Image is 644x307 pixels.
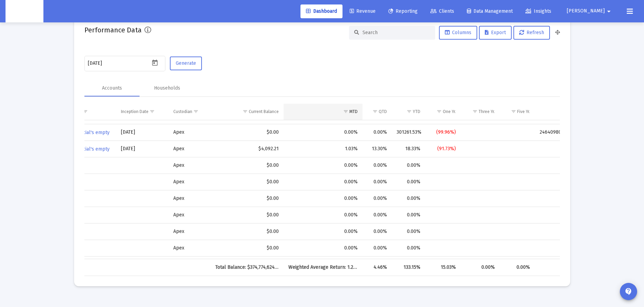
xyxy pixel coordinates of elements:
div: 5,144,941.35% [540,264,595,271]
div: 0.00% [397,245,420,252]
div: (91.73%) [430,145,456,152]
a: Insights [520,4,557,18]
span: Zoe Financial's empty [62,146,110,152]
td: Column Current Balance [211,104,284,120]
div: 0.00% [540,228,595,235]
div: 0.00% [367,228,387,235]
mat-icon: contact_support [624,287,633,296]
a: Zoe Financial's empty [61,127,110,137]
div: 0.00% [540,162,595,169]
a: Zoe Financial's empty [61,144,110,154]
div: $0.00 [215,195,279,202]
div: 0.00% [288,245,358,252]
div: Five Yr. [517,109,530,114]
span: Export [485,30,506,35]
span: Columns [445,30,471,35]
mat-icon: arrow_drop_down [605,4,613,18]
span: Show filter options for column 'Household' [83,109,88,114]
div: MTD [349,109,358,114]
input: Select a Date [88,61,150,66]
div: 18.33% [397,145,420,152]
div: 13.30% [367,145,387,152]
td: Apex [168,207,211,223]
span: Refresh [519,30,544,35]
div: Inception Date [121,109,149,114]
button: [PERSON_NAME] [559,4,621,18]
td: Apex [168,190,211,207]
td: Column QTD [362,104,391,120]
div: Accounts [102,85,122,92]
div: Current Balance [249,109,279,114]
div: 301261.53% [397,129,420,136]
div: 0.00% [288,162,358,169]
td: Column Custodian [168,104,211,120]
td: Column Five Yr. [500,104,535,120]
span: Revenue [350,8,376,14]
button: Generate [170,57,202,70]
div: 0.00% [504,264,530,271]
div: 0.00% [288,228,358,235]
div: Data grid [84,104,560,276]
div: 0.00% [367,195,387,202]
span: Show filter options for column 'YTD' [407,109,412,114]
div: 0.00% [367,162,387,169]
div: QTD [379,109,387,114]
span: Data Management [467,8,513,14]
div: 0.00% [540,178,595,185]
div: $4,092.21 [215,145,279,152]
span: Generate [176,60,196,66]
button: Columns [439,26,477,40]
td: Column Inception Date [116,104,168,120]
span: Show filter options for column 'Five Yr.' [511,109,516,114]
td: Column Three Yr. [461,104,500,120]
div: 0.00% [540,195,595,202]
span: Show filter options for column 'QTD' [372,109,378,114]
td: Apex [168,124,211,141]
div: 133.15% [397,264,420,271]
div: 15.03% [430,264,456,271]
td: Column MTD [284,104,362,120]
h2: Performance Data [84,24,142,35]
div: $0.00 [215,212,279,218]
div: 0.00% [288,212,358,218]
div: $0.00 [215,178,279,185]
span: Clients [430,8,454,14]
div: $0.00 [215,245,279,252]
div: 0.00% [288,129,358,136]
span: Show filter options for column 'Three Yr.' [472,109,478,114]
td: Column YTD [392,104,425,120]
div: $0.00 [215,228,279,235]
div: Total Balance: $374,774,624.26 [215,264,279,271]
span: Show filter options for column 'Current Balance' [243,109,248,114]
div: 0.00% [397,228,420,235]
a: Data Management [461,4,518,18]
div: 4.46% [367,264,387,271]
div: Weighted Average Return: 1.29% [288,264,358,271]
div: 0.00% [466,264,495,271]
td: [DATE] [116,141,168,157]
span: Zoe Financial's empty [62,129,110,135]
span: Dashboard [306,8,337,14]
button: Open calendar [150,58,160,68]
div: 0.00% [540,245,595,252]
img: Dashboard [11,4,38,18]
div: $0.00 [215,129,279,136]
span: Show filter options for column 'Custodian' [193,109,198,114]
div: (99.96%) [430,129,456,136]
a: Dashboard [300,4,343,18]
div: 0.00% [367,212,387,218]
span: Show filter options for column 'MTD' [343,109,348,114]
a: Clients [425,4,460,18]
td: Apex [168,223,211,240]
div: 0.00% [397,162,420,169]
button: Export [479,26,512,40]
div: 0.00% [397,195,420,202]
td: [DATE] [116,124,168,141]
div: 0.00% [288,195,358,202]
div: 246409808709956832.00% [540,129,595,136]
span: Show filter options for column 'Inception Date' [150,109,155,114]
div: 0.00% [288,178,358,185]
div: Custodian [173,109,192,114]
input: Search [362,30,430,35]
span: Insights [525,8,551,14]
